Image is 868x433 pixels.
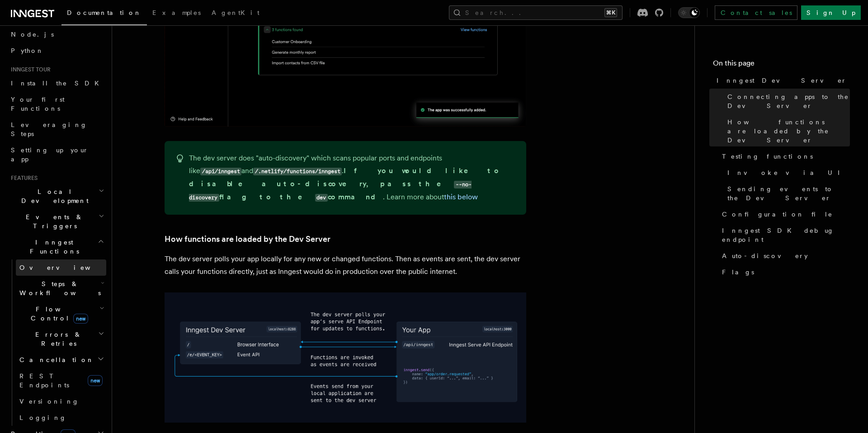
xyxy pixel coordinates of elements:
span: Python [11,47,44,54]
a: Inngest SDK debug endpoint [718,222,850,248]
span: Configuration file [722,210,833,219]
span: Inngest tour [7,66,51,73]
span: Events & Triggers [7,212,99,231]
button: Cancellation [16,352,106,368]
button: Errors & Retries [16,326,106,352]
span: Logging [19,414,66,421]
span: Inngest SDK debug endpoint [722,226,850,244]
strong: If you would like to disable auto-discovery, pass the flag to the command [189,166,501,201]
kbd: ⌘K [604,8,617,17]
a: How functions are loaded by the Dev Server [165,233,330,245]
span: REST Endpoints [19,372,69,389]
a: Testing functions [718,148,850,165]
span: Flow Control [16,305,99,323]
button: Steps & Workflows [16,276,106,301]
span: Flags [722,268,754,277]
span: new [73,314,88,324]
a: REST Endpointsnew [16,368,106,393]
a: Inngest Dev Server [713,72,850,89]
span: How functions are loaded by the Dev Server [727,118,850,145]
a: Auto-discovery [718,248,850,264]
h4: On this page [713,58,850,72]
a: Sign Up [801,5,861,20]
span: Install the SDK [11,80,104,87]
span: Documentation [67,9,142,16]
a: Overview [16,259,106,276]
span: Setting up your app [11,146,89,163]
a: AgentKit [206,3,265,24]
a: Your first Functions [7,91,106,117]
button: Inngest Functions [7,234,106,259]
button: Events & Triggers [7,209,106,234]
a: Install the SDK [7,75,106,91]
span: AgentKit [212,9,259,16]
span: Overview [19,264,113,271]
span: Local Development [7,187,99,205]
p: The dev server does "auto-discovery" which scans popular ports and endpoints like and . . Learn m... [189,152,515,204]
button: Search...⌘K [449,5,623,20]
span: Versioning [19,398,79,405]
a: Invoke via UI [724,165,850,181]
a: Connecting apps to the Dev Server [724,89,850,114]
span: Inngest Functions [7,238,98,256]
span: Your first Functions [11,96,65,112]
span: new [88,375,103,386]
p: The dev server polls your app locally for any new or changed functions. Then as events are sent, ... [165,253,526,278]
code: --no-discovery [189,181,472,202]
span: Auto-discovery [722,251,808,260]
span: Node.js [11,31,54,38]
button: Toggle dark mode [678,7,700,18]
a: Setting up your app [7,142,106,167]
a: Python [7,42,106,59]
a: Examples [147,3,206,24]
a: Logging [16,409,106,426]
a: this below [444,193,478,201]
code: /api/inngest [200,168,241,175]
span: Examples [152,9,201,16]
span: Steps & Workflows [16,279,101,297]
span: Features [7,174,38,182]
a: Contact sales [715,5,797,20]
a: Documentation [61,3,147,25]
a: Leveraging Steps [7,117,106,142]
code: /.netlify/functions/inngest [253,168,342,175]
span: Invoke via UI [727,168,848,177]
a: Versioning [16,393,106,409]
a: How functions are loaded by the Dev Server [724,114,850,148]
span: Cancellation [16,355,94,364]
span: Sending events to the Dev Server [727,184,850,202]
a: Node.js [7,26,106,42]
a: Configuration file [718,206,850,222]
code: dev [315,194,328,202]
button: Local Development [7,184,106,209]
a: Flags [718,264,850,280]
img: dev-server-diagram-v2.png [165,292,526,423]
span: Testing functions [722,152,813,161]
a: Sending events to the Dev Server [724,181,850,206]
span: Errors & Retries [16,330,98,348]
span: Leveraging Steps [11,121,87,137]
div: Inngest Functions [7,259,106,426]
span: Connecting apps to the Dev Server [727,92,850,110]
span: Inngest Dev Server [717,76,847,85]
button: Flow Controlnew [16,301,106,326]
